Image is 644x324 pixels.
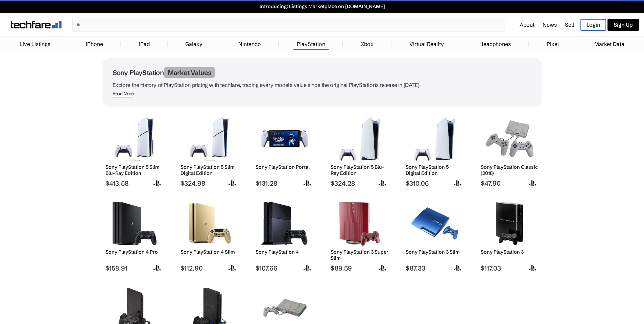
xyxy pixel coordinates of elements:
[607,19,639,31] a: Sign Up
[451,264,464,272] img: sony-logo
[336,117,383,161] img: Sony PlayStation 5 Blu-Ray Edition
[136,37,153,51] a: iPad
[403,113,467,187] a: Sony PlayStation 5 Digital Edition Sony PlayStation 5 Digital Edition $310.06 sony-logo
[411,117,458,161] img: Sony PlayStation 5 Digital Edition
[376,179,389,187] img: sony-logo
[406,164,463,176] h2: Sony PlayStation 5 Digital Edition
[591,37,628,51] a: Market Data
[328,198,392,272] a: Sony PlayStation 3 Super Slim Sony PlayStation 3 Super Slim $89.59 sony-logo
[182,37,206,51] a: Galaxy
[580,19,606,31] a: Login
[105,164,163,176] h2: Sony PlayStation 5 Slim Blu-Ray Edition
[235,37,264,51] a: Nintendo
[11,21,62,28] img: techfare logo
[406,264,463,272] span: $87.33
[476,37,514,51] a: Headphones
[481,179,539,187] span: $47.90
[406,179,463,187] span: $310.06
[261,202,308,246] img: Sony PlayStation 4
[151,264,164,272] img: sony-logo
[301,264,314,272] img: sony-logo
[331,164,388,176] h2: Sony PlayStation 5 Blu-Ray Edition
[331,179,388,187] span: $324.28
[253,198,317,272] a: Sony PlayStation 4 Sony PlayStation 4 $107.66 sony-logo
[105,264,163,272] span: $158.91
[16,37,54,51] a: Live Listings
[331,264,388,272] span: $89.59
[406,249,463,255] h2: Sony PlayStation 3 Slim
[111,117,158,161] img: Sony PlayStation 5 Slim Blu-Ray Edition
[526,179,539,187] img: sony-logo
[376,264,389,272] img: sony-logo
[451,179,464,187] img: sony-logo
[113,80,532,90] p: Explore the history of PlayStation pricing with techfare, tracing every model's value since the o...
[113,91,134,96] div: Read More
[478,113,542,187] a: Sony PlayStation Classic Sony PlayStation Classic (2018) $47.90 sony-logo
[526,264,539,272] img: sony-logo
[105,249,163,255] h2: Sony PlayStation 4 Pro
[301,179,314,187] img: sony-logo
[186,202,233,246] img: Sony PlayStation 4 Slim
[102,198,167,272] a: Sony PlayStation 4 Pro Sony PlayStation 4 Pro $158.91 sony-logo
[331,249,388,261] h2: Sony PlayStation 3 Super Slim
[82,37,106,51] a: iPhone
[565,21,574,28] a: Sell
[177,113,242,187] a: Sony PlayStation 5 Slim Digital Edition Sony PlayStation 5 Slim Digital Edition $324.98 sony-logo
[3,3,641,9] a: Introducing: Listings Marketplace on [DOMAIN_NAME]
[111,202,158,246] img: Sony PlayStation 4 Pro
[543,21,557,28] a: News
[543,37,562,51] a: Pixel
[256,164,313,170] h2: Sony PlayStation Portal
[181,249,238,255] h2: Sony PlayStation 4 Slim
[151,179,164,187] img: sony-logo
[293,37,329,51] a: PlayStation
[177,198,242,272] a: Sony PlayStation 4 Slim Sony PlayStation 4 Slim $112.90 sony-logo
[105,179,163,187] span: $413.58
[411,202,458,246] img: Sony PlayStation 3 Slim
[186,117,233,161] img: Sony PlayStation 5 Slim Digital Edition
[181,264,238,272] span: $112.90
[113,68,532,77] h1: Sony PlayStation
[336,202,383,246] img: Sony PlayStation 3 Super Slim
[181,179,238,187] span: $324.98
[253,113,317,187] a: Sony PlayStation Portal Sony PlayStation Portal $131.28 sony-logo
[226,264,239,272] img: sony-logo
[256,179,313,187] span: $131.28
[486,202,533,246] img: Sony PlayStation 3
[328,113,392,187] a: Sony PlayStation 5 Blu-Ray Edition Sony PlayStation 5 Blu-Ray Edition $324.28 sony-logo
[256,249,313,255] h2: Sony PlayStation 4
[102,113,167,187] a: Sony PlayStation 5 Slim Blu-Ray Edition Sony PlayStation 5 Slim Blu-Ray Edition $413.58 sony-logo
[357,37,377,51] a: Xbox
[256,264,313,272] span: $107.66
[520,21,534,28] a: About
[481,264,539,272] span: $117.03
[403,198,467,272] a: Sony PlayStation 3 Slim Sony PlayStation 3 Slim $87.33 sony-logo
[181,164,238,176] h2: Sony PlayStation 5 Slim Digital Edition
[113,91,134,97] span: Read More
[486,117,533,161] img: Sony PlayStation Classic
[406,37,447,51] a: Virtual Reality
[481,249,539,255] h2: Sony PlayStation 3
[261,117,308,161] img: Sony PlayStation Portal
[478,198,542,272] a: Sony PlayStation 3 Sony PlayStation 3 $117.03 sony-logo
[164,67,215,78] span: Market Values
[226,179,239,187] img: sony-logo
[481,164,539,176] h2: Sony PlayStation Classic (2018)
